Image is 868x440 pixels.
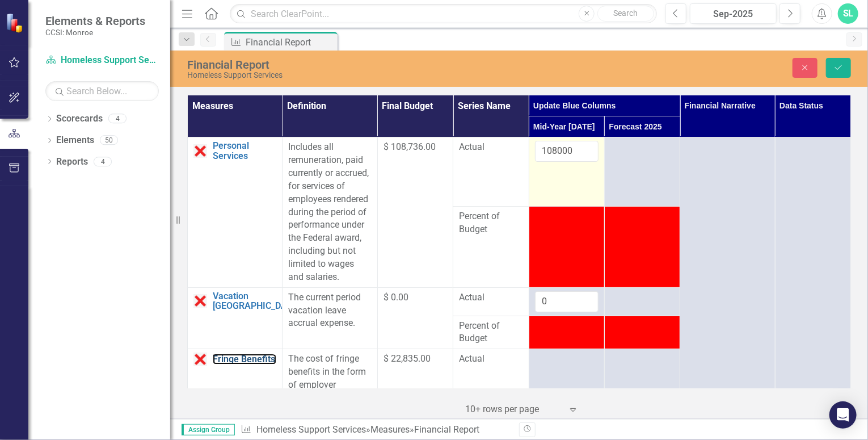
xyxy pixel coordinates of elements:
[370,424,410,435] a: Measures
[230,4,657,24] input: Search ClearPoint...
[193,294,207,308] img: Data Error
[694,7,773,21] div: Sep-2025
[182,424,235,435] span: Assign Group
[256,424,366,435] a: Homeless Support Services
[108,114,127,124] div: 4
[56,134,94,147] a: Elements
[288,291,371,330] div: The current period vacation leave accrual expense.
[597,6,654,22] button: Search
[45,54,159,67] a: Homeless Support Services
[288,141,371,283] div: Includes all remuneration, paid currently or accrued, for services of employees rendered during t...
[100,136,118,145] div: 50
[384,353,431,364] span: $ 22,835.00
[187,58,555,71] div: Financial Report
[690,3,777,24] button: Sep-2025
[246,35,335,49] div: Financial Report
[838,3,858,24] button: SL
[459,353,523,366] span: Actual
[241,424,511,437] div: » »
[459,141,523,154] span: Actual
[56,112,103,125] a: Scorecards
[45,81,159,101] input: Search Below...
[384,292,408,303] span: $ 0.00
[829,401,857,429] div: Open Intercom Messenger
[614,9,638,18] span: Search
[45,14,145,28] span: Elements & Reports
[94,157,112,166] div: 4
[459,320,523,346] span: Percent of Budget
[414,424,479,435] div: Financial Report
[459,291,523,304] span: Actual
[193,144,207,158] img: Data Error
[6,13,26,33] img: ClearPoint Strategy
[193,353,207,366] img: Data Error
[384,141,436,152] span: $ 108,736.00
[187,71,555,79] div: Homeless Support Services
[213,354,276,364] a: Fringe Benefits
[45,28,145,37] small: CCSI: Monroe
[213,141,276,161] a: Personal Services
[459,210,523,236] span: Percent of Budget
[56,156,88,169] a: Reports
[213,291,300,311] a: Vacation [GEOGRAPHIC_DATA]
